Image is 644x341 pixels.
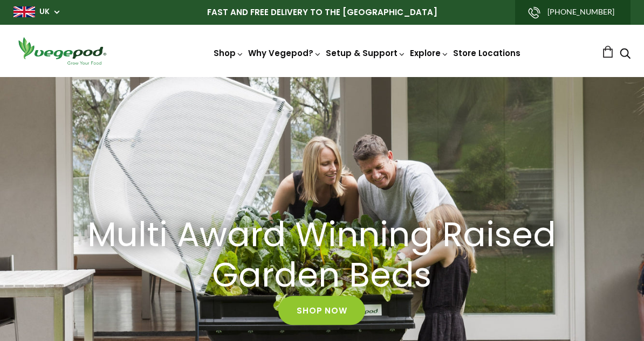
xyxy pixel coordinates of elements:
img: Vegepod [13,36,111,66]
a: Setup & Support [326,47,406,59]
a: UK [39,6,50,17]
a: Why Vegepod? [248,47,321,59]
a: Store Locations [453,47,520,59]
a: Shop Now [278,296,365,325]
a: Explore [410,47,449,59]
a: Multi Award Winning Raised Garden Beds [62,215,583,296]
a: Shop [214,47,244,59]
h2: Multi Award Winning Raised Garden Beds [79,215,565,296]
a: Search [620,49,631,60]
img: gb_large.png [13,6,35,17]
